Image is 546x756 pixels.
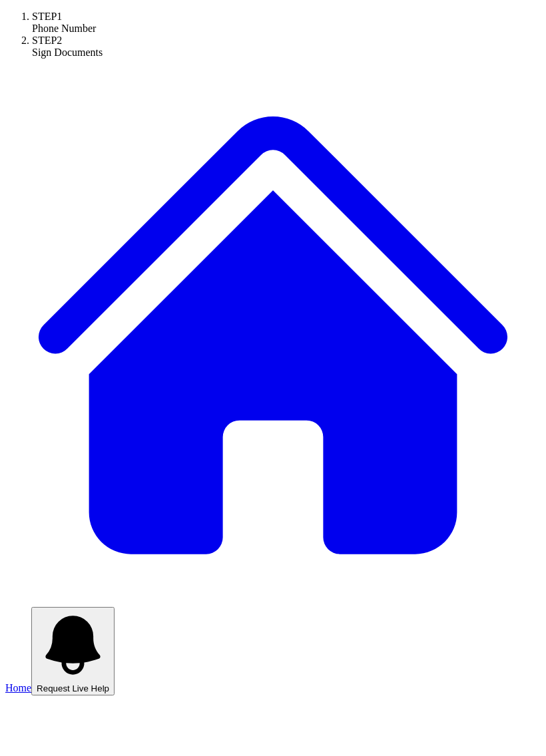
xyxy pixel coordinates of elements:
[5,595,541,693] a: Home
[32,35,541,47] div: STEP 2
[5,682,31,693] span: Home
[32,47,541,59] div: Sign Documents
[32,11,541,23] div: STEP 1
[37,683,109,693] span: Request Live Help
[32,23,541,35] div: Phone Number
[31,607,115,695] button: Request Live Help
